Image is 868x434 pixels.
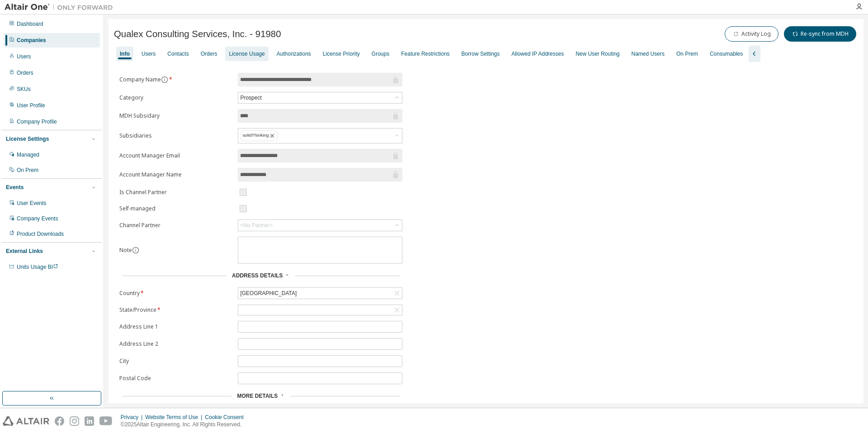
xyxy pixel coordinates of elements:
[576,50,619,57] div: New User Routing
[161,76,168,83] button: information
[240,222,273,229] div: <No Partner>
[401,50,449,57] div: Feature Restrictions
[119,222,232,229] label: Channel Partner
[119,306,232,314] label: State/Province
[17,167,38,174] div: On Prem
[119,323,232,330] label: Address Line 1
[372,50,389,57] div: Groups
[55,416,64,426] img: facebook.svg
[17,230,64,238] div: Product Downloads
[132,247,139,254] button: information
[710,50,743,57] div: Consumables
[17,200,46,207] div: User Events
[17,20,43,28] div: Dashboard
[6,135,49,143] div: License Settings
[239,288,298,298] div: [GEOGRAPHIC_DATA]
[119,94,232,101] label: Category
[229,50,264,57] div: License Usage
[17,86,31,93] div: SKUs
[17,118,57,125] div: Company Profile
[239,93,263,103] div: Prospect
[85,416,94,426] img: linkedin.svg
[119,189,232,196] label: Is Channel Partner
[119,152,232,159] label: Account Manager Email
[238,220,402,231] div: <No Partner>
[17,215,58,222] div: Company Events
[277,50,311,57] div: Authorizations
[632,50,665,57] div: Named Users
[17,69,33,76] div: Orders
[6,248,43,255] div: External Links
[237,393,278,399] span: More Details
[119,171,232,178] label: Account Manager Name
[238,129,402,143] div: solidThinking
[784,26,856,42] button: Re-sync from MDH
[323,50,360,57] div: License Priority
[17,53,31,60] div: Users
[119,246,132,254] label: Note
[17,151,39,158] div: Managed
[119,358,232,365] label: City
[511,50,564,57] div: Allowed IP Addresses
[121,421,249,429] p: © 2025 Altair Engineering, Inc. All Rights Reserved.
[114,29,281,39] span: Qualex Consulting Services, Inc. - 91980
[232,272,283,279] span: Address Details
[119,340,232,348] label: Address Line 2
[119,375,232,382] label: Postal Code
[201,50,217,57] div: Orders
[205,414,249,421] div: Cookie Consent
[17,37,46,44] div: Companies
[17,264,58,270] span: Units Usage BI
[167,50,189,57] div: Contacts
[676,50,698,57] div: On Prem
[99,416,113,426] img: youtube.svg
[119,76,232,83] label: Company Name
[70,416,79,426] img: instagram.svg
[462,50,500,57] div: Borrow Settings
[238,92,402,103] div: Prospect
[142,50,156,57] div: Users
[725,26,778,42] button: Activity Log
[119,205,232,212] label: Self-managed
[120,50,130,57] div: Info
[3,416,49,426] img: altair_logo.svg
[119,132,232,139] label: Subsidiaries
[240,130,278,141] div: solidThinking
[5,3,118,12] img: Altair One
[238,288,402,299] div: [GEOGRAPHIC_DATA]
[119,290,232,297] label: Country
[121,414,145,421] div: Privacy
[17,102,45,109] div: User Profile
[145,414,205,421] div: Website Terms of Use
[6,184,24,191] div: Events
[119,112,232,119] label: MDH Subsidary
